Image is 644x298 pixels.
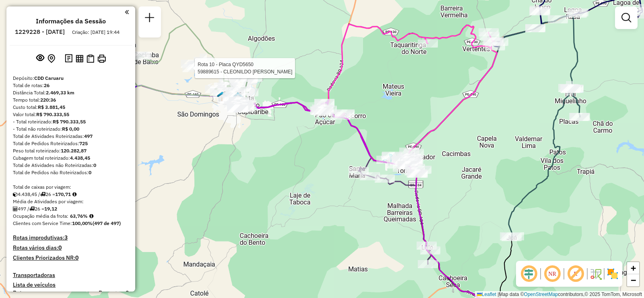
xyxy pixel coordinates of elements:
div: Peso total roteirizado: [13,147,129,154]
h6: 1229228 - [DATE] [15,28,65,35]
button: Visualizar Romaneio [85,53,96,65]
div: 4.438,45 / 26 = [13,191,129,198]
div: Total de Pedidos não Roteirizados: [13,169,129,176]
strong: R$ 3.881,45 [38,104,65,110]
div: Total de Atividades Roteirizadas: [13,133,129,140]
div: Total de Atividades não Roteirizadas: [13,162,129,169]
span: Ocupação média da frota: [13,213,68,219]
strong: 170,71 [55,191,71,197]
button: Logs desbloquear sessão [63,52,74,65]
div: - Total roteirizado: [13,118,129,125]
i: Meta Caixas/viagem: 156,78 Diferença: 13,93 [72,192,76,197]
strong: 220:36 [40,97,56,103]
i: Total de rotas [29,206,35,211]
img: PA - Sta Cruz [233,92,243,102]
strong: 0 [89,169,91,175]
em: Média calculada utilizando a maior ocupação (%Peso ou %Cubagem) de cada rota da sessão. Rotas cro... [89,214,93,219]
strong: 26 [44,82,50,88]
img: Sta. Cruz Sala de Vendas [217,91,227,102]
i: Total de Atividades [13,206,18,211]
strong: R$ 790.333,55 [36,111,69,117]
span: Exibir rótulo [566,264,585,283]
a: Exibir filtros [618,10,634,26]
strong: 725 [79,140,88,146]
strong: 19,12 [44,206,57,212]
strong: 63,76% [70,213,88,219]
h4: Transportadoras [13,272,129,279]
div: Cubagem total roteirizado: [13,154,129,162]
div: Criação: [DATE] 19:44 [69,29,123,36]
div: Total de caixas por viagem: [13,183,129,191]
h4: Rotas improdutivas: [13,234,129,241]
strong: 3 [64,234,68,241]
strong: (497 de 497) [93,220,121,226]
span: Ocultar deslocamento [519,264,539,283]
a: Clique aqui para minimizar o painel [125,7,129,17]
strong: 0 [93,162,96,168]
a: Nova sessão e pesquisa [142,10,158,28]
button: Centralizar mapa no depósito ou ponto de apoio [46,52,57,65]
strong: 2.469,33 km [46,90,74,96]
i: Total de rotas [40,192,45,197]
strong: R$ 0,00 [62,126,79,132]
strong: CDD Caruaru [34,75,64,81]
img: Exibir/Ocultar setores [606,267,619,280]
h4: Recargas: 0 [99,290,129,296]
strong: 0 [75,254,78,261]
span: Clientes com Service Time: [13,220,72,226]
div: Média de Atividades por viagem: [13,198,129,205]
div: Map data © contributors,© 2025 TomTom, Microsoft [475,291,644,298]
strong: 497 [84,133,93,139]
div: - Total não roteirizado: [13,125,129,133]
div: Total de rotas: [13,82,129,89]
div: Tempo total: [13,96,129,104]
strong: 120.282,87 [61,148,87,154]
a: Leaflet [477,292,496,297]
i: Cubagem total roteirizado [13,192,18,197]
span: | [497,292,499,297]
button: Imprimir Rotas [96,53,107,65]
a: Rotas [13,290,28,296]
strong: R$ 790.333,55 [53,119,86,125]
div: Distância Total: [13,89,129,96]
div: 497 / 26 = [13,205,129,213]
div: Total de Pedidos Roteirizados: [13,140,129,147]
button: Visualizar relatório de Roteirização [74,53,85,64]
h4: Informações da Sessão [36,17,106,25]
h4: Rotas vários dias: [13,244,129,251]
strong: 0 [58,244,62,251]
span: Ocultar NR [543,264,562,283]
strong: 4.438,45 [70,155,90,161]
strong: 100,00% [72,220,93,226]
a: OpenStreetMap [524,292,558,297]
h4: Lista de veículos [13,281,129,288]
h4: Clientes Priorizados NR: [13,254,129,261]
span: + [631,263,636,273]
button: Exibir sessão original [35,52,46,65]
img: Fluxo de ruas [589,267,602,280]
div: Custo total: [13,104,129,111]
div: Depósito: [13,75,129,82]
a: Zoom in [627,262,639,274]
div: Valor total: [13,111,129,118]
span: − [631,275,636,285]
a: Zoom out [627,274,639,286]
